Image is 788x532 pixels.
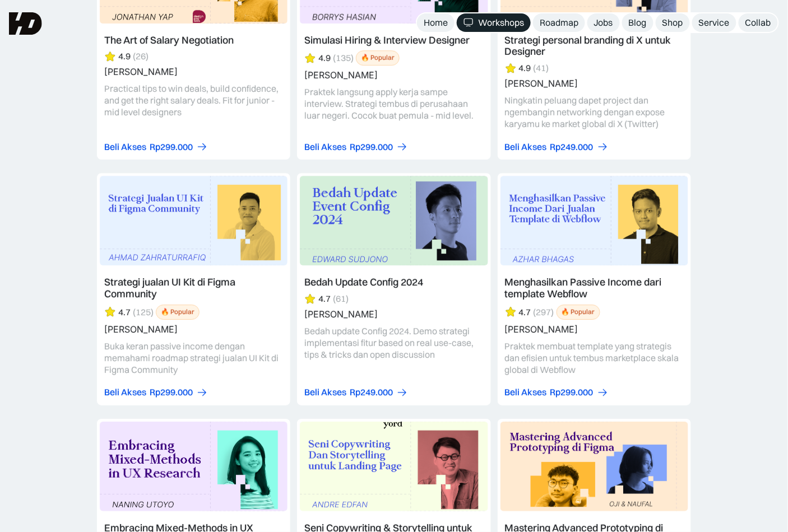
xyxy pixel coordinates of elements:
[417,13,455,32] a: Home
[304,386,408,398] a: Beli AksesRp249.000
[505,141,547,153] div: Beli Akses
[656,13,690,32] a: Shop
[587,13,620,32] a: Jobs
[304,141,408,153] a: Beli AksesRp299.000
[104,386,146,398] div: Beli Akses
[150,386,193,398] div: Rp299.000
[104,141,146,153] div: Beli Akses
[424,17,448,29] div: Home
[692,13,736,32] a: Service
[304,386,346,398] div: Beli Akses
[622,13,653,32] a: Blog
[104,386,208,398] a: Beli AksesRp299.000
[745,17,771,29] div: Collab
[662,17,683,29] div: Shop
[594,17,613,29] div: Jobs
[478,17,524,29] div: Workshops
[629,17,647,29] div: Blog
[350,386,393,398] div: Rp249.000
[350,141,393,153] div: Rp299.000
[533,13,585,32] a: Roadmap
[550,386,594,398] div: Rp299.000
[505,386,547,398] div: Beli Akses
[150,141,193,153] div: Rp299.000
[505,386,609,398] a: Beli AksesRp299.000
[104,141,208,153] a: Beli AksesRp299.000
[540,17,578,29] div: Roadmap
[550,141,594,153] div: Rp249.000
[457,13,531,32] a: Workshops
[739,13,778,32] a: Collab
[304,141,346,153] div: Beli Akses
[505,141,609,153] a: Beli AksesRp249.000
[699,17,730,29] div: Service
